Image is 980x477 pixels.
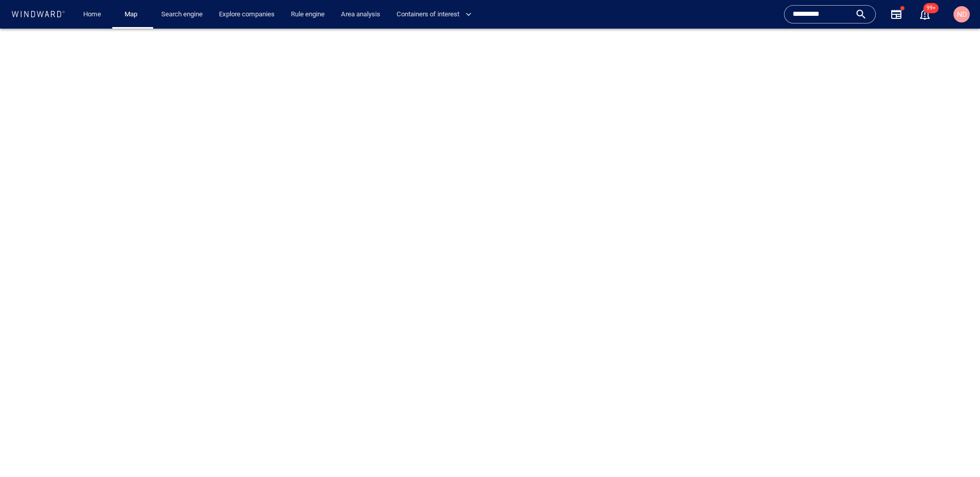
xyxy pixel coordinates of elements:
[951,4,972,25] button: ND
[157,6,207,23] a: Search engine
[937,431,972,469] iframe: Chat
[120,6,145,23] a: Map
[287,6,329,23] a: Rule engine
[919,8,931,20] button: 99+
[337,6,384,23] a: Area analysis
[919,8,931,20] div: Notification center
[215,6,279,23] a: Explore companies
[923,3,939,13] span: 99+
[79,6,105,23] a: Home
[957,10,967,18] span: ND
[116,6,149,23] button: Map
[393,6,480,23] button: Containers of interest
[397,9,472,20] span: Containers of interest
[917,6,933,22] a: 99+
[76,6,108,23] button: Home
